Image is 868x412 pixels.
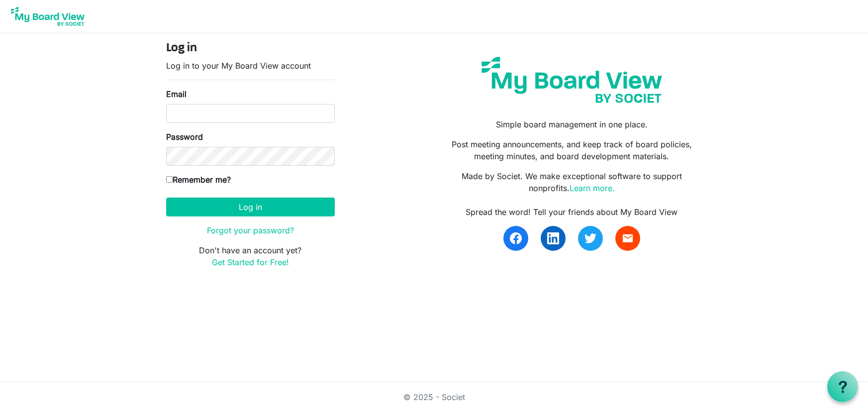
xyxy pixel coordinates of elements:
[166,198,335,216] button: Log in
[207,225,294,235] a: Forgot your password?
[166,60,335,72] p: Log in to your My Board View account
[166,174,231,186] label: Remember me?
[441,170,702,194] p: Made by Societ. We make exceptional software to support nonprofits.
[166,131,203,143] label: Password
[166,41,335,56] h4: Log in
[441,206,702,218] div: Spread the word! Tell your friends about My Board View
[403,392,465,402] a: © 2025 - Societ
[212,257,289,267] a: Get Started for Free!
[166,176,173,183] input: Remember me?
[474,49,670,110] img: my-board-view-societ.svg
[166,244,335,268] p: Don't have an account yet?
[441,118,702,130] p: Simple board management in one place.
[615,226,640,251] a: email
[570,183,615,193] a: Learn more.
[584,232,596,244] img: twitter.svg
[166,88,187,100] label: Email
[441,138,702,162] p: Post meeting announcements, and keep track of board policies, meeting minutes, and board developm...
[510,232,522,244] img: facebook.svg
[547,232,559,244] img: linkedin.svg
[622,232,634,244] span: email
[8,4,88,29] img: My Board View Logo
